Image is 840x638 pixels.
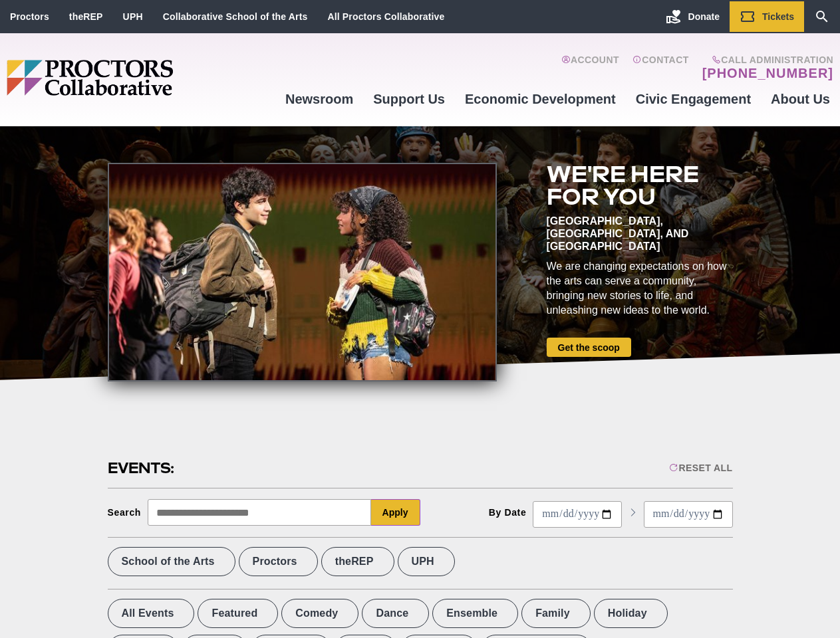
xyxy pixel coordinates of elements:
span: Call Administration [698,54,833,65]
label: Dance [362,599,429,628]
a: UPH [123,11,143,22]
img: Proctors logo [7,60,275,96]
a: Contact [632,54,689,81]
label: School of the Arts [108,547,235,576]
div: Search [108,507,142,518]
label: Comedy [281,599,358,628]
label: Family [521,599,591,628]
a: Tickets [730,1,804,32]
a: Civic Engagement [626,81,761,117]
div: [GEOGRAPHIC_DATA], [GEOGRAPHIC_DATA], and [GEOGRAPHIC_DATA] [547,215,733,253]
a: Donate [656,1,730,32]
label: UPH [398,547,455,576]
a: [PHONE_NUMBER] [702,65,833,81]
label: All Events [108,599,195,628]
label: Ensemble [432,599,518,628]
a: Newsroom [275,81,363,117]
h2: Events: [108,458,176,478]
a: Economic Development [455,81,626,117]
a: Search [804,1,840,32]
span: Donate [688,11,720,22]
div: We are changing expectations on how the arts can serve a community, bringing new stories to life,... [547,259,733,318]
label: theREP [321,547,394,576]
a: About Us [761,81,840,117]
a: Account [561,54,619,81]
h2: We're here for you [547,163,733,208]
label: Featured [198,599,278,628]
button: Apply [371,499,420,526]
label: Proctors [239,547,318,576]
div: By Date [489,507,527,518]
div: Reset All [669,463,732,473]
a: Support Us [363,81,455,117]
a: Collaborative School of the Arts [163,11,308,22]
a: theREP [69,11,103,22]
label: Holiday [594,599,668,628]
a: All Proctors Collaborative [327,11,444,22]
a: Get the scoop [547,338,631,357]
a: Proctors [10,11,49,22]
span: Tickets [762,11,794,22]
